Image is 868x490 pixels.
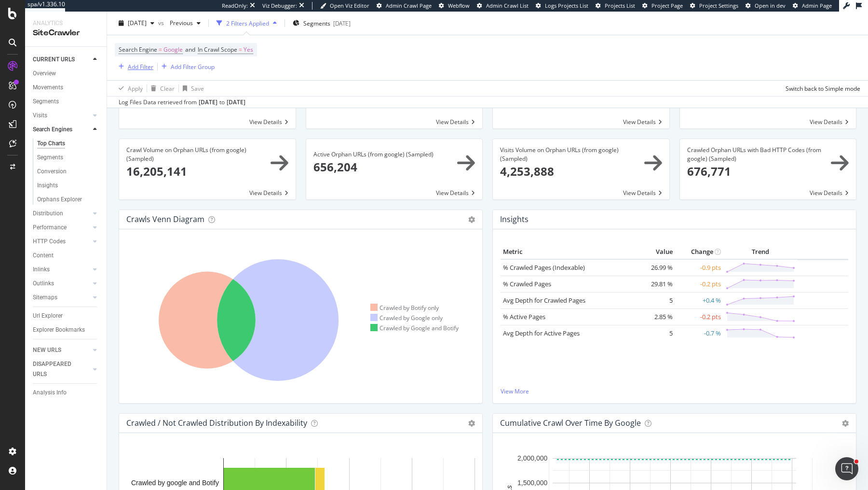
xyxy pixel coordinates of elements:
div: Performance [33,223,67,233]
i: Options [468,216,475,223]
a: Top Charts [37,139,100,149]
span: Project Page [651,2,683,9]
div: Viz Debugger: [262,2,297,10]
h4: Insights [500,213,529,226]
div: Crawled by Google and Botify [370,324,459,332]
a: Url Explorer [33,311,100,321]
div: Save [191,84,204,92]
span: = [239,45,242,54]
a: Distribution [33,209,90,219]
div: NEW URLS [33,345,61,355]
th: Change [675,245,723,259]
a: Outlinks [33,279,90,289]
span: Open in dev [755,2,786,9]
a: NEW URLS [33,345,90,355]
span: Admin Page [802,2,832,9]
a: Movements [33,83,100,93]
button: [DATE] [115,15,158,31]
a: Visits [33,111,90,121]
a: Project Settings [690,2,738,10]
div: Distribution [33,209,63,219]
div: [DATE] [199,98,217,107]
td: -0.7 % [675,325,723,341]
text: 1,500,000 [517,479,547,487]
span: Google [163,43,183,56]
div: Content [33,251,54,261]
button: Save [179,81,204,96]
a: Explorer Bookmarks [33,325,100,335]
button: Switch back to Simple mode [782,81,860,96]
div: Apply [128,84,143,92]
button: Clear [147,81,175,96]
span: In Crawl Scope [198,45,237,54]
a: Orphans Explorer [37,195,100,205]
td: -0.9 pts [675,259,723,276]
i: Options [468,420,475,427]
span: = [159,45,162,54]
a: % Active Pages [503,312,545,321]
a: Projects List [596,2,635,10]
div: Top Charts [37,139,65,149]
span: Yes [244,43,253,56]
a: Insights [37,181,100,191]
span: Webflow [448,2,470,9]
button: 2 Filters Applied [213,15,281,31]
a: Open Viz Editor [320,2,369,10]
span: 2025 Aug. 16th [128,19,147,27]
a: Content [33,251,100,261]
td: -0.2 pts [675,276,723,292]
span: vs [158,19,166,27]
span: Logs Projects List [545,2,588,9]
a: Project Page [642,2,683,10]
div: Inlinks [33,265,50,275]
i: Options [842,420,849,427]
div: Overview [33,69,56,79]
div: Switch back to Simple mode [786,84,860,92]
a: % Crawled Pages [503,280,551,288]
div: SiteCrawler [33,28,99,39]
h4: Crawled / Not Crawled Distribution By Indexability [126,417,307,430]
a: Sitemaps [33,293,90,303]
div: Log Files Data retrieved from to [119,98,245,107]
div: Add Filter Group [171,62,215,70]
iframe: Intercom live chat [835,457,858,480]
td: 5 [637,292,675,308]
a: Open in dev [746,2,786,10]
td: -0.2 pts [675,308,723,325]
button: Previous [166,15,204,31]
a: Admin Crawl List [477,2,529,10]
div: Visits [33,111,47,121]
div: 2 Filters Applied [226,19,269,27]
button: Apply [115,81,143,96]
text: 2,000,000 [517,455,547,462]
span: Project Settings [699,2,738,9]
a: View More [501,387,848,395]
td: 26.99 % [637,259,675,276]
span: and [185,45,195,54]
span: Admin Crawl Page [386,2,432,9]
div: ReadOnly: [222,2,248,10]
span: Open Viz Editor [330,2,369,9]
td: +0.4 % [675,292,723,308]
a: Logs Projects List [536,2,588,10]
div: Search Engines [33,125,72,135]
button: Add Filter Group [158,61,215,72]
a: Admin Crawl Page [377,2,432,10]
a: Inlinks [33,265,90,275]
div: Url Explorer [33,311,63,321]
a: Segments [33,97,100,107]
a: Segments [37,153,100,163]
th: Trend [723,245,798,259]
a: Conversion [37,167,100,177]
span: Admin Crawl List [486,2,529,9]
span: Segments [303,19,330,27]
a: Avg Depth for Crawled Pages [503,296,585,305]
button: Segments[DATE] [289,15,354,31]
div: [DATE] [333,19,351,27]
div: Movements [33,83,63,93]
span: Previous [166,19,193,27]
div: Analytics [33,19,99,28]
div: HTTP Codes [33,237,66,247]
a: Webflow [439,2,470,10]
a: Avg Depth for Active Pages [503,329,580,337]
